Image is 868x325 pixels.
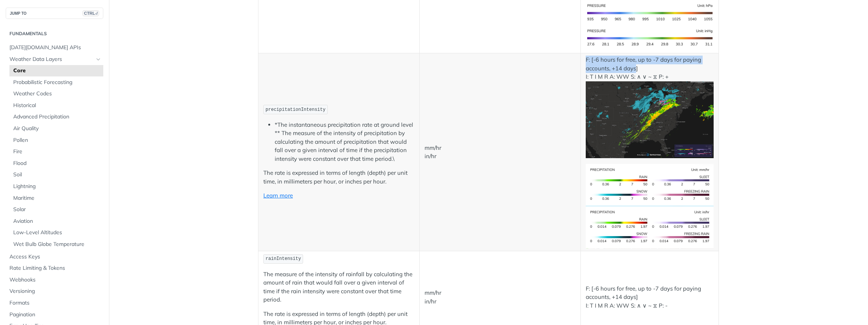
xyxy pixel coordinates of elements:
a: Flood [9,158,103,169]
span: Advanced Precipitation [13,113,101,121]
a: Probabilistic Forecasting [9,77,103,88]
span: precipitationIntensity [266,107,325,112]
a: Low-Level Altitudes [9,227,103,238]
span: Expand image [586,180,714,188]
span: Low-Level Altitudes [13,229,101,236]
span: Weather Data Layers [9,56,93,63]
a: Rate Limiting & Tokens [6,263,103,274]
span: CTRL-/ [82,10,99,16]
a: Learn more [263,192,293,199]
p: F: [-6 hours for free, up to -7 days for paying accounts, +14 days] I: T I M R A: WW S: ∧ ∨ ~ ⧖ P: + [586,56,714,158]
p: mm/hr in/hr [425,144,576,161]
a: Access Keys [6,251,103,263]
span: rainIntensity [266,256,301,261]
span: Versioning [9,288,101,295]
a: Wet Bulb Globe Temperature [9,239,103,250]
span: Formats [9,299,101,307]
li: *The instantaneous precipitation rate at ground level ** The measure of the intensity of precipit... [275,121,414,163]
span: [DATE][DOMAIN_NAME] APIs [9,44,101,51]
span: Wet Bulb Globe Temperature [13,241,101,248]
span: Flood [13,160,101,167]
span: Expand image [586,115,714,123]
a: Fire [9,146,103,157]
a: Lightning [9,181,103,192]
span: Pagination [9,311,101,319]
a: Webhooks [6,274,103,286]
span: Webhooks [9,276,101,284]
img: precip-us [586,206,714,249]
a: Aviation [9,216,103,227]
a: Solar [9,204,103,215]
a: Pagination [6,309,103,320]
span: Pollen [13,137,101,144]
span: Core [13,67,101,75]
span: Fire [13,148,101,156]
img: precip-si [586,81,714,158]
p: The rate is expressed in terms of length (depth) per unit time, in millimeters per hour, or inche... [263,169,414,186]
button: Hide subpages for Weather Data Layers [95,56,101,62]
a: Soil [9,169,103,180]
span: Maritime [13,194,101,202]
span: Soil [13,171,101,179]
span: Expand image [586,34,714,41]
span: Air Quality [13,125,101,132]
span: Expand image [586,223,714,230]
a: [DATE][DOMAIN_NAME] APIs [6,42,103,53]
a: Advanced Precipitation [9,111,103,123]
a: Weather Data LayersHide subpages for Weather Data Layers [6,54,103,65]
span: Rate Limiting & Tokens [9,264,101,272]
h2: Fundamentals [6,30,103,37]
a: Air Quality [9,123,103,134]
a: Core [9,65,103,76]
a: Pollen [9,135,103,146]
button: JUMP TOCTRL-/ [6,8,103,19]
a: Formats [6,297,103,309]
img: pressure-us [586,26,714,51]
span: Historical [13,102,101,109]
span: Aviation [13,218,101,225]
p: mm/hr in/hr [425,289,576,306]
p: F: [-6 hours for free, up to -7 days for paying accounts, +14 days] I: T I M R A: WW S: ∧ ∨ ~ ⧖ P: - [586,285,714,310]
span: Access Keys [9,253,101,261]
span: Weather Codes [13,90,101,98]
img: precip-si [586,164,714,206]
a: Weather Codes [9,88,103,100]
span: Expand image [586,9,714,16]
a: Maritime [9,193,103,204]
a: Versioning [6,286,103,297]
span: Lightning [13,183,101,190]
a: Historical [9,100,103,111]
span: Solar [13,206,101,213]
span: Probabilistic Forecasting [13,79,101,86]
p: The measure of the intensity of rainfall by calculating the amount of rain that would fall over a... [263,270,414,304]
img: pressure-si [586,0,714,26]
